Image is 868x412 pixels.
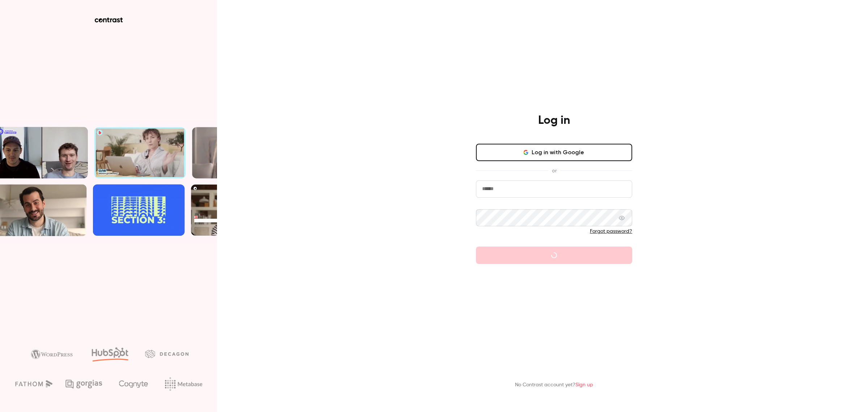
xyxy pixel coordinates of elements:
p: No Contrast account yet? [515,381,593,389]
a: Sign up [575,382,593,387]
span: or [548,167,560,175]
img: decagon [145,350,188,358]
a: Forgot password? [590,229,632,234]
button: Log in with Google [476,144,632,161]
h4: Log in [538,113,570,128]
